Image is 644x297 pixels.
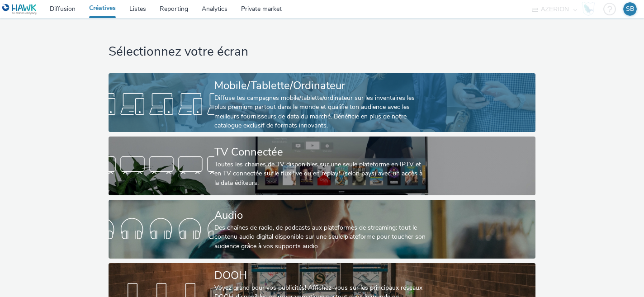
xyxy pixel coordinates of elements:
div: Des chaînes de radio, de podcasts aux plateformes de streaming: tout le contenu audio digital dis... [214,223,426,251]
a: AudioDes chaînes de radio, de podcasts aux plateformes de streaming: tout le contenu audio digita... [109,200,536,259]
div: TV Connectée [214,144,426,160]
h1: Sélectionnez votre écran [109,43,536,61]
img: Hawk Academy [582,2,595,16]
div: DOOH [214,268,426,283]
div: Audio [214,207,426,223]
div: Toutes les chaines de TV disponibles sur une seule plateforme en IPTV et en TV connectée sur le f... [214,160,426,188]
div: Diffuse tes campagnes mobile/tablette/ordinateur sur les inventaires les plus premium partout dan... [214,94,426,131]
a: Hawk Academy [582,2,599,16]
img: undefined Logo [2,4,37,15]
a: Mobile/Tablette/OrdinateurDiffuse tes campagnes mobile/tablette/ordinateur sur les inventaires le... [109,73,536,132]
div: Mobile/Tablette/Ordinateur [214,78,426,94]
a: TV ConnectéeToutes les chaines de TV disponibles sur une seule plateforme en IPTV et en TV connec... [109,137,536,195]
div: SB [626,2,634,16]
